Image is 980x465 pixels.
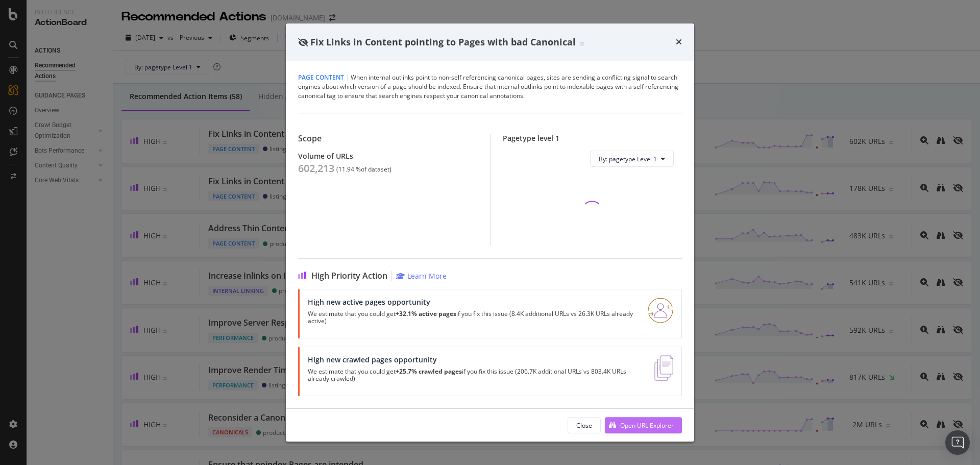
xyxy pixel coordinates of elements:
div: Pagetype level 1 [503,134,682,142]
div: When internal outlinks point to non-self referencing canonical pages, sites are sending a conflic... [298,73,682,101]
p: We estimate that you could get if you fix this issue (206.7K additional URLs vs 803.4K URLs alrea... [308,368,642,382]
div: Learn More [407,271,447,281]
a: Learn More [396,271,447,281]
button: Close [568,417,601,433]
div: Volume of URLs [298,152,478,160]
div: Scope [298,134,478,143]
img: RO06QsNG.png [648,298,673,323]
button: By: pagetype Level 1 [590,151,674,167]
div: eye-slash [298,38,308,46]
span: High Priority Action [311,271,387,281]
div: 602,213 [298,162,334,175]
p: We estimate that you could get if you fix this issue (8.4K additional URLs vs 26.3K URLs already ... [308,310,635,325]
div: times [676,36,682,49]
div: High new active pages opportunity [308,298,635,306]
div: Open URL Explorer [620,421,674,430]
button: Open URL Explorer [605,417,682,433]
div: modal [286,23,694,442]
div: ( 11.94 % of dataset ) [336,166,391,173]
img: Equal [580,42,584,45]
strong: +25.7% crawled pages [396,367,462,376]
div: Open Intercom Messenger [945,430,970,455]
strong: +32.1% active pages [396,309,456,318]
span: By: pagetype Level 1 [599,155,657,163]
span: Page Content [298,73,344,82]
span: Fix Links in Content pointing to Pages with bad Canonical [310,36,576,48]
div: High new crawled pages opportunity [308,355,642,364]
div: Close [576,421,592,430]
span: | [346,73,349,82]
img: e5DMFwAAAABJRU5ErkJggg== [654,355,673,381]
